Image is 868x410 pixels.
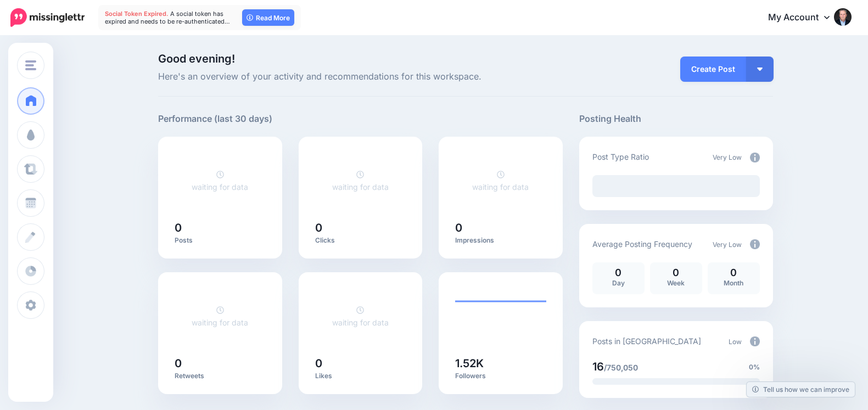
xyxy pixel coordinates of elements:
[749,362,760,373] span: 0%
[192,305,248,327] a: waiting for data
[455,236,546,245] p: Impressions
[750,153,760,162] img: info-circle-grey.png
[612,279,625,287] span: Day
[315,236,406,245] p: Clicks
[10,8,85,27] img: Missinglettr
[105,10,230,25] span: A social token has expired and needs to be re-authenticated…
[175,372,266,380] p: Retweets
[455,358,546,369] h5: 1.52K
[472,170,529,192] a: waiting for data
[680,57,746,82] a: Create Post
[175,236,266,245] p: Posts
[592,150,649,163] p: Post Type Ratio
[105,10,169,18] span: Social Token Expired.
[192,170,248,192] a: waiting for data
[750,336,760,346] img: info-circle-grey.png
[579,112,773,126] h5: Posting Health
[315,222,406,233] h5: 0
[667,279,685,287] span: Week
[25,60,36,70] img: menu.png
[455,222,546,233] h5: 0
[604,363,638,372] span: /750,050
[729,338,742,346] span: Low
[747,382,855,397] a: Tell us how we can improve
[713,240,742,249] span: Very Low
[750,239,760,249] img: info-circle-grey.png
[332,170,389,192] a: waiting for data
[158,52,235,65] span: Good evening!
[656,268,697,278] p: 0
[724,279,743,287] span: Month
[242,9,294,26] a: Read More
[598,268,639,278] p: 0
[315,358,406,369] h5: 0
[332,305,389,327] a: waiting for data
[713,153,742,161] span: Very Low
[592,360,604,373] span: 16
[175,358,266,369] h5: 0
[455,372,546,380] p: Followers
[713,268,754,278] p: 0
[158,112,272,126] h5: Performance (last 30 days)
[592,238,692,250] p: Average Posting Frequency
[158,70,563,84] span: Here's an overview of your activity and recommendations for this workspace.
[757,4,852,31] a: My Account
[175,222,266,233] h5: 0
[757,68,763,71] img: arrow-down-white.png
[592,335,701,347] p: Posts in [GEOGRAPHIC_DATA]
[315,372,406,380] p: Likes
